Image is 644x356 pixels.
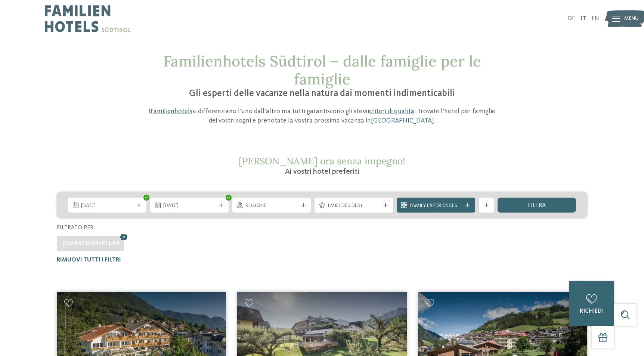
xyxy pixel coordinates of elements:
a: Familienhotels [151,108,192,115]
span: 15 [575,279,579,286]
span: Ai vostri hotel preferiti [285,168,359,176]
a: DE [568,16,575,22]
span: filtra [528,202,546,208]
span: / [579,279,582,286]
span: Gli esperti delle vacanze nella natura dai momenti indimenticabili [189,89,455,98]
span: 27 [582,279,587,286]
a: [GEOGRAPHIC_DATA] [371,117,434,124]
a: IT [580,16,586,22]
a: richiedi [569,281,614,326]
p: I si differenziano l’uno dall’altro ma tutti garantiscono gli stessi . Trovate l’hotel per famigl... [145,107,499,126]
a: criteri di qualità [369,108,414,115]
span: [DATE] [81,202,133,210]
span: Menu [624,15,639,22]
span: Familienhotels Südtirol – dalle famiglie per le famiglie [163,52,481,89]
a: EN [592,16,599,22]
span: Family Experiences [410,202,462,210]
span: Rimuovi tutti i filtri [57,257,121,263]
span: Orario d'apertura [62,241,120,247]
span: richiedi [580,308,604,314]
span: Regione [245,202,298,210]
span: I miei desideri [328,202,380,210]
span: [PERSON_NAME] ora senza impegno! [239,155,405,167]
span: [DATE] [163,202,216,210]
span: Filtrato per: [57,225,95,231]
